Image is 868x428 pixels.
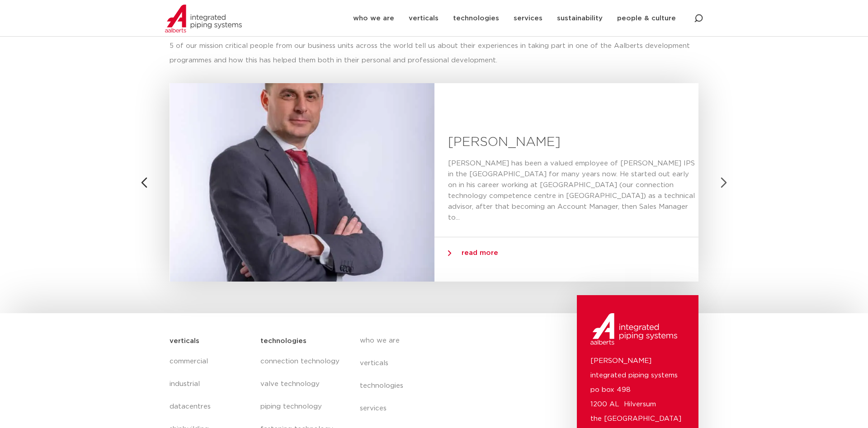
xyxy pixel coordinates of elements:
[590,354,685,426] p: [PERSON_NAME] integrated piping systems po box 498 1200 AL Hilversum the [GEOGRAPHIC_DATA]
[170,350,251,373] a: commercial
[360,329,525,352] a: who we are
[260,373,342,395] a: valve technology
[448,136,561,149] a: [PERSON_NAME]
[713,172,735,193] button: Next slide
[260,350,342,373] a: connection technology
[360,375,525,397] a: technologies
[170,334,199,348] h5: verticals
[448,158,699,237] p: [PERSON_NAME] has been a valued employee of [PERSON_NAME] IPS in the [GEOGRAPHIC_DATA] for many y...
[260,334,307,348] h5: technologies
[360,397,525,420] a: services
[360,352,525,375] a: verticals
[170,395,251,418] a: datacentres
[260,395,342,418] a: piping technology
[133,172,155,193] button: Previous slide
[462,249,498,256] span: read more
[170,39,698,68] p: 5 of our mission critical people from our business units across the world tell us about their exp...
[170,373,251,395] a: industrial
[448,246,498,260] a: read more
